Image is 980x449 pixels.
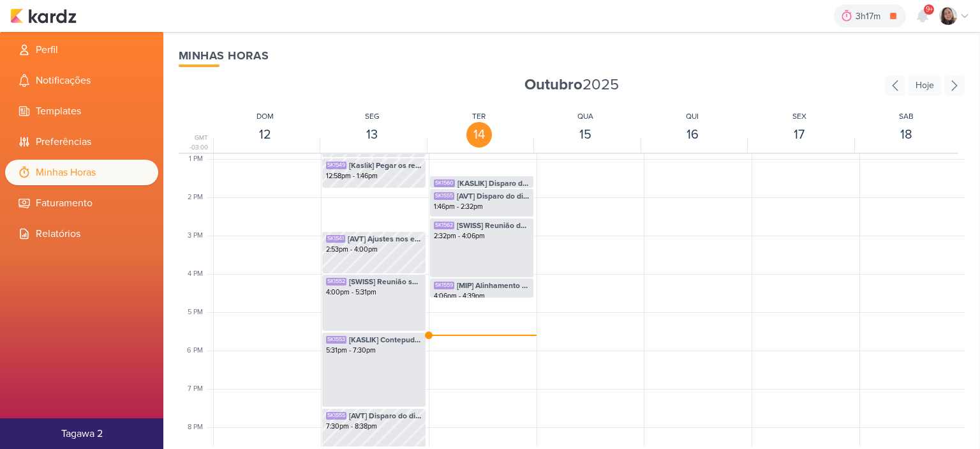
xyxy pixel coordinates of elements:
div: DOM [256,110,274,122]
span: [KASLIK] Disparo do dia 14/10 - LEADS NOVOS E ANTIGOS [457,178,530,189]
div: 5:31pm - 7:30pm [326,346,422,356]
li: Minhas Horas [5,160,158,185]
div: 4:00pm - 5:31pm [326,287,422,298]
div: SK1553 [326,336,346,344]
span: [AVT] Ajustes nos e-mails do Éden [348,233,422,245]
li: Notificações [5,68,158,93]
li: Faturamento [5,190,158,216]
div: SEG [365,110,380,122]
li: Templates [5,98,158,124]
div: 7 PM [188,384,211,395]
span: 9+ [926,4,933,15]
div: 4:06pm - 4:39pm [434,291,530,301]
div: 3h17m [856,10,884,23]
span: [Kaslik] Pegar os resultados dos disparo e atualizar planilha [349,160,422,171]
li: Perfil [5,37,158,63]
div: 15 [573,122,598,148]
div: SK1559 [434,282,454,289]
div: SK1562 [434,222,454,229]
div: QUA [577,110,593,122]
div: 17 [787,122,812,148]
span: [AVT] Disparo do dia 14/10 - JATOBÁS [349,410,422,422]
div: SK1555 [434,192,454,200]
img: Sharlene Khoury [939,7,957,25]
li: Relatórios [5,221,158,247]
div: 2:53pm - 4:00pm [326,245,422,255]
span: [SWISS] Reunião de alinhamento de criativos [457,220,530,231]
div: 6 PM [187,346,211,356]
img: kardz.app [10,8,77,24]
span: [AVT] Disparo do dia 14/10 - JATOBÁS [457,190,530,202]
div: SAB [899,110,914,122]
strong: Outubro [524,75,583,94]
div: Minhas Horas [179,47,965,65]
div: SK1541 [326,235,345,243]
div: SK1549 [326,162,346,169]
div: 7:30pm - 8:38pm [326,422,422,432]
li: Preferências [5,129,158,155]
div: 3 PM [188,231,211,241]
div: 5 PM [188,307,211,318]
div: 1:46pm - 2:32pm [434,202,530,212]
div: 1 PM [189,154,211,165]
div: 8 PM [188,422,211,433]
div: 2 PM [188,192,211,203]
div: TER [472,110,486,122]
div: 12:58pm - 1:46pm [326,171,422,181]
div: 12 [253,122,278,148]
span: [SWISS] Reunião semanal [349,276,422,287]
div: 4 PM [188,269,211,280]
span: [MIP] Alinhamento de Social - 16:00 as 17:00hs. [457,280,530,291]
div: SEX [792,110,806,122]
div: 16 [679,122,705,148]
div: GMT -03:00 [179,133,211,153]
div: 18 [893,122,919,148]
div: Hoje [908,75,942,96]
div: QUI [686,110,699,122]
div: 2:32pm - 4:06pm [434,231,530,241]
div: 13 [359,122,385,148]
div: 14 [466,122,492,148]
div: SK1552 [326,278,346,285]
span: 2025 [524,75,619,95]
div: SK1560 [434,179,455,187]
span: [KASLIK] Contepudo para o e-mail do blog [349,334,422,346]
div: SK1555 [326,412,346,420]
